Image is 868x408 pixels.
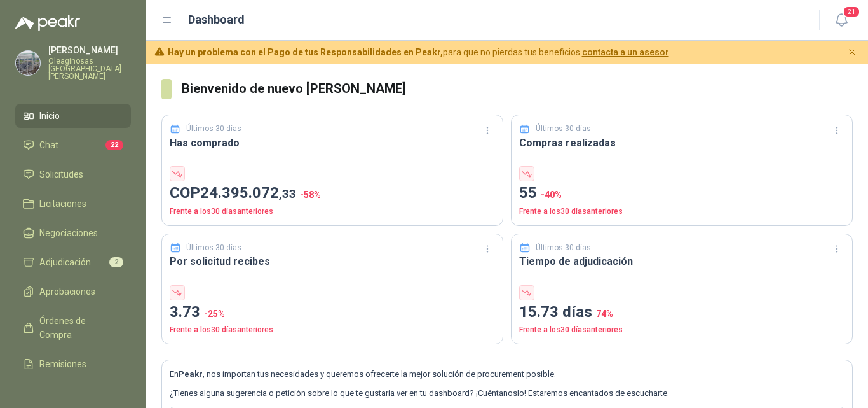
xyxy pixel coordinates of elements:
span: ,33 [279,186,296,201]
p: Últimos 30 días [186,123,241,135]
h3: Tiempo de adjudicación [519,253,844,269]
p: Últimos 30 días [536,242,591,254]
a: Órdenes de Compra [15,309,131,347]
span: para que no pierdas tus beneficios [168,45,669,59]
span: Negociaciones [39,226,98,240]
span: Solicitudes [39,167,83,181]
h1: Dashboard [188,11,245,29]
a: Inicio [15,104,131,128]
a: Negociaciones [15,221,131,245]
h3: Bienvenido de nuevo [PERSON_NAME] [182,79,853,99]
span: -25 % [204,309,225,319]
p: [PERSON_NAME] [48,46,131,55]
span: -58 % [300,190,321,200]
b: Hay un problema con el Pago de tus Responsabilidades en Peakr, [168,47,443,57]
a: Remisiones [15,352,131,376]
img: Logo peakr [15,15,80,31]
a: contacta a un asesor [582,47,669,57]
span: Órdenes de Compra [39,314,119,342]
a: Licitaciones [15,192,131,216]
p: Últimos 30 días [186,242,241,254]
span: 74 % [596,309,613,319]
p: Oleaginosas [GEOGRAPHIC_DATA][PERSON_NAME] [48,57,131,80]
span: Aprobaciones [39,285,95,299]
p: Frente a los 30 días anteriores [519,324,844,336]
p: 55 [519,181,844,206]
h3: Has comprado [170,135,495,151]
p: 15.73 días [519,300,844,325]
a: Chat22 [15,133,131,157]
a: Adjudicación2 [15,250,131,274]
span: Chat [39,138,58,152]
img: Company Logo [16,51,40,75]
span: 2 [109,257,123,267]
span: Remisiones [39,357,86,371]
p: ¿Tienes alguna sugerencia o petición sobre lo que te gustaría ver en tu dashboard? ¡Cuéntanoslo! ... [170,387,844,400]
p: 3.73 [170,300,495,325]
p: En , nos importan tus necesidades y queremos ofrecerte la mejor solución de procurement posible. [170,368,844,381]
span: -40 % [541,190,562,200]
span: Adjudicación [39,255,91,269]
button: Cerrar [844,45,860,60]
p: Frente a los 30 días anteriores [170,324,495,336]
b: Peakr [179,369,203,379]
p: COP [170,181,495,206]
p: Frente a los 30 días anteriores [519,206,844,218]
span: 22 [105,140,123,150]
p: Últimos 30 días [536,123,591,135]
h3: Compras realizadas [519,135,844,151]
p: Frente a los 30 días anteriores [170,206,495,218]
span: Licitaciones [39,197,86,211]
span: Inicio [39,109,60,123]
a: Aprobaciones [15,279,131,304]
h3: Por solicitud recibes [170,253,495,269]
a: Solicitudes [15,162,131,186]
span: 24.395.072 [200,184,296,202]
